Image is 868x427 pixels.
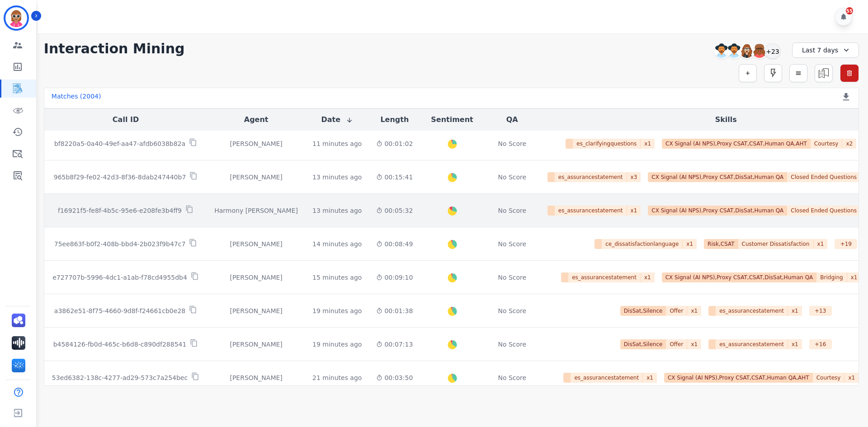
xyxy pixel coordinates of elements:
[687,339,701,349] span: x 1
[648,206,787,216] span: CX Signal (AI NPS),Proxy CSAT,DisSat,Human QA
[498,173,526,182] div: No Score
[376,206,413,215] div: 00:05:32
[555,206,627,216] span: es_assurancestatement
[716,339,788,349] span: es_assurancestatement
[641,139,655,149] span: x 1
[787,206,861,216] span: Closed Ended Questions
[376,373,413,382] div: 00:03:50
[214,373,298,382] div: [PERSON_NAME]
[498,206,526,215] div: No Score
[842,139,856,149] span: x 2
[431,114,473,125] button: Sentiment
[312,373,362,382] div: 21 minutes ago
[312,273,362,282] div: 15 minutes ago
[809,339,832,349] div: + 16
[602,239,683,249] span: ce_dissatisfactionlanguage
[787,172,861,182] span: Closed Ended Questions
[113,114,139,125] button: Call ID
[214,239,298,249] div: [PERSON_NAME]
[312,306,362,315] div: 19 minutes ago
[376,340,413,349] div: 00:07:13
[498,340,526,349] div: No Score
[214,340,298,349] div: [PERSON_NAME]
[627,206,641,216] span: x 1
[376,239,413,249] div: 00:08:49
[506,114,518,125] button: QA
[498,306,526,315] div: No Score
[627,172,641,182] span: x 3
[683,239,697,249] span: x 1
[53,340,187,349] p: b4584126-fb0d-465c-b6d8-c890df288541
[312,206,362,215] div: 13 minutes ago
[811,139,843,149] span: Courtesy
[54,239,186,249] p: 75ee863f-b0f2-408b-bbd4-2b023f9b47c7
[52,373,188,382] p: 53ed6382-138c-4277-ad29-573c7a254bec
[54,139,185,148] p: bf8220a5-0a40-49ef-aa47-afdb6038b82a
[662,139,811,149] span: CX Signal (AI NPS),Proxy CSAT,CSAT,Human QA,AHT
[376,139,413,148] div: 00:01:02
[376,173,413,182] div: 00:15:41
[573,139,641,149] span: es_clarifyingquestions
[620,306,666,316] span: DisSat,Silence
[498,139,526,148] div: No Score
[716,306,788,316] span: es_assurancestatement
[498,273,526,282] div: No Score
[214,273,298,282] div: [PERSON_NAME]
[214,173,298,182] div: [PERSON_NAME]
[687,306,701,316] span: x 1
[664,373,813,383] span: CX Signal (AI NPS),Proxy CSAT,CSAT,Human QA,AHT
[571,373,643,383] span: es_assurancestatement
[214,139,298,148] div: [PERSON_NAME]
[54,173,186,182] p: 965b8f29-fe02-42d3-8f36-8dab247440b7
[648,172,787,182] span: CX Signal (AI NPS),Proxy CSAT,DisSat,Human QA
[312,173,362,182] div: 13 minutes ago
[312,340,362,349] div: 19 minutes ago
[816,272,847,282] span: Bridging
[738,239,814,249] span: Customer Dissatisfaction
[52,92,101,104] div: Matches ( 2004 )
[666,339,687,349] span: Offer
[5,7,27,29] img: Bordered avatar
[846,7,853,14] div: 55
[568,272,641,282] span: es_assurancestatement
[814,239,828,249] span: x 1
[813,373,845,383] span: Courtesy
[835,239,857,249] div: + 19
[765,43,780,59] div: +23
[376,273,413,282] div: 00:09:10
[555,172,627,182] span: es_assurancestatement
[498,239,526,249] div: No Score
[620,339,666,349] span: DisSat,Silence
[321,114,353,125] button: Date
[380,114,409,125] button: Length
[44,41,185,57] h1: Interaction Mining
[662,272,817,282] span: CX Signal (AI NPS),Proxy CSAT,CSAT,DisSat,Human QA
[809,306,832,316] div: + 13
[847,272,861,282] span: x 1
[376,306,413,315] div: 00:01:38
[844,373,859,383] span: x 1
[54,306,185,315] p: a3862e51-8f75-4660-9d8f-f24661cb0e28
[214,306,298,315] div: [PERSON_NAME]
[643,373,657,383] span: x 1
[788,339,802,349] span: x 1
[312,239,362,249] div: 14 minutes ago
[792,42,859,58] div: Last 7 days
[666,306,687,316] span: Offer
[214,206,298,215] div: Harmony [PERSON_NAME]
[244,114,269,125] button: Agent
[704,239,738,249] span: Risk,CSAT
[498,373,526,382] div: No Score
[715,114,737,125] button: Skills
[788,306,802,316] span: x 1
[58,206,182,215] p: f16921f5-fe8f-4b5c-95e6-e208fe3b4ff9
[641,272,655,282] span: x 1
[312,139,362,148] div: 11 minutes ago
[52,273,187,282] p: e727707b-5996-4dc1-a1ab-f78cd4955db4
